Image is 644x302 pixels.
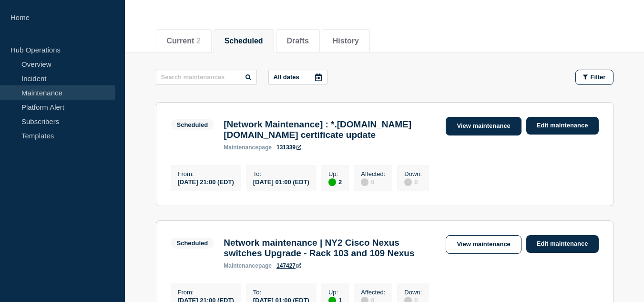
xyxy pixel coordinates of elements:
p: To : [253,289,309,296]
div: Scheduled [177,121,208,128]
div: Scheduled [177,240,208,247]
div: disabled [361,178,368,186]
a: Edit maintenance [526,117,599,135]
div: 0 [404,177,422,186]
div: 0 [361,177,385,186]
span: maintenance [224,262,258,269]
p: Affected : [361,170,385,177]
a: View maintenance [446,117,521,135]
button: Current 2 [167,37,201,45]
span: maintenance [224,144,258,151]
p: Down : [404,170,422,177]
a: 147427 [276,262,301,269]
a: View maintenance [446,235,521,254]
span: Filter [591,73,606,81]
p: page [224,262,272,269]
p: From : [178,289,234,296]
div: up [328,178,336,186]
div: 2 [328,177,342,186]
span: 2 [196,37,201,45]
div: [DATE] 01:00 (EDT) [253,177,309,186]
p: All dates [274,73,299,81]
button: History [333,37,359,45]
p: From : [178,170,234,177]
p: Down : [404,289,422,296]
div: disabled [404,178,412,186]
button: Scheduled [225,37,263,45]
a: 131339 [276,144,301,151]
p: page [224,144,272,151]
h3: [Network Maintenance] : *.[DOMAIN_NAME] [DOMAIN_NAME] certificate update [224,119,436,140]
button: Filter [575,70,613,85]
h3: Network maintenance | NY2 Cisco Nexus switches Upgrade - Rack 103 and 109 Nexus [224,238,436,259]
p: Affected : [361,289,385,296]
p: Up : [328,289,342,296]
input: Search maintenances [156,70,257,85]
a: Edit maintenance [526,235,599,253]
button: All dates [268,70,327,85]
div: [DATE] 21:00 (EDT) [178,177,234,186]
p: Up : [328,170,342,177]
p: To : [253,170,309,177]
button: Drafts [287,37,309,45]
